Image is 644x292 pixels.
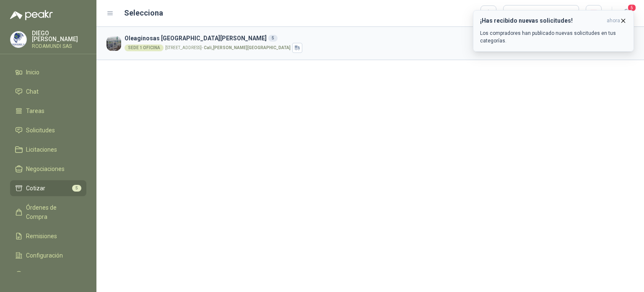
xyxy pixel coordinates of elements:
span: Chat [26,87,39,96]
a: Órdenes de Compra [10,200,86,225]
a: Inicio [10,64,86,80]
h3: ¡Has recibido nuevas solicitudes! [480,17,603,24]
span: ahora [607,17,620,24]
span: Negociaciones [26,164,65,174]
button: Cargar cotizaciones [503,5,579,22]
button: ¡Has recibido nuevas solicitudes!ahora Los compradores han publicado nuevas solicitudes en tus ca... [473,10,634,52]
strong: Cali , [PERSON_NAME][GEOGRAPHIC_DATA] [204,45,291,50]
span: Configuración [26,251,63,260]
a: Manuales y ayuda [10,267,86,283]
img: Logo peakr [10,10,53,20]
h2: Selecciona [124,7,163,19]
span: Inicio [26,68,39,77]
p: RODAMUNDI SAS [32,44,86,49]
span: Solicitudes [26,126,55,135]
div: 5 [268,35,278,42]
span: Manuales y ayuda [26,270,74,279]
span: 5 [627,4,636,12]
a: Remisiones [10,228,86,244]
a: Configuración [10,247,86,263]
span: Licitaciones [26,145,57,154]
div: SEDE 1 OFICINA [125,45,164,51]
h3: Oleaginosas [GEOGRAPHIC_DATA][PERSON_NAME] [125,34,571,43]
span: 5 [72,185,81,192]
a: Solicitudes [10,122,86,138]
a: Tareas [10,103,86,119]
a: Negociaciones [10,161,86,177]
span: Órdenes de Compra [26,203,78,221]
p: Los compradores han publicado nuevas solicitudes en tus categorías. [480,29,627,45]
span: Cotizar [26,184,45,193]
a: Licitaciones [10,142,86,158]
a: Chat [10,84,86,100]
button: 5 [619,6,634,21]
img: Company Logo [106,36,121,51]
p: [STREET_ADDRESS] - [165,46,291,50]
a: Cotizar5 [10,180,86,196]
span: Tareas [26,106,44,116]
span: Remisiones [26,231,57,241]
img: Company Logo [10,32,26,47]
p: DIEGO [PERSON_NAME] [32,30,86,42]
